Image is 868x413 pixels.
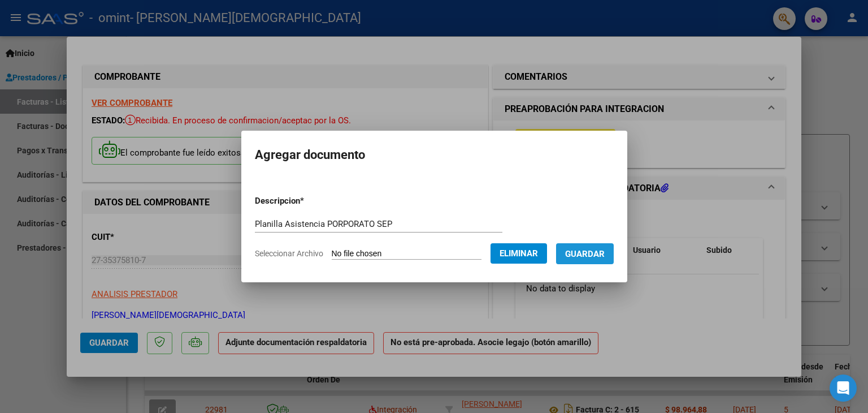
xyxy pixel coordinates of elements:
span: Seleccionar Archivo [255,249,323,258]
p: Descripcion [255,195,363,208]
span: Guardar [565,249,605,259]
span: Eliminar [500,248,538,259]
div: Open Intercom Messenger [830,375,857,402]
button: Eliminar [491,243,547,264]
button: Guardar [556,243,614,264]
h2: Agregar documento [255,144,614,166]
